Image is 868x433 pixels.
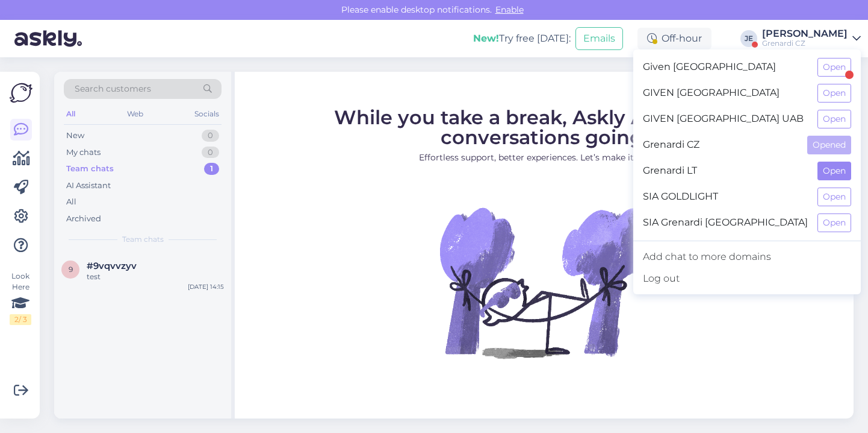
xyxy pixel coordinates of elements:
button: Opened [807,136,851,154]
span: GIVEN [GEOGRAPHIC_DATA] [643,84,808,103]
span: 9 [69,265,73,274]
a: [PERSON_NAME]Grenardi CZ [762,29,861,48]
div: Web [125,106,146,122]
button: Open [817,162,851,180]
button: Open [817,213,851,232]
div: All [64,106,78,122]
b: New! [473,33,499,44]
div: New [66,130,84,142]
button: Open [817,110,851,128]
span: Grenardi CZ [643,136,798,154]
div: AI Assistant [66,180,111,192]
div: All [66,196,76,208]
span: SIA Grenardi [GEOGRAPHIC_DATA] [643,213,808,232]
button: Open [817,84,851,103]
span: Given [GEOGRAPHIC_DATA] [643,58,808,77]
div: Try free [DATE]: [473,31,571,46]
div: [PERSON_NAME] [762,29,848,39]
div: Off-hour [637,28,711,49]
button: Open [817,58,851,77]
div: Log out [633,268,861,289]
div: test [87,271,224,282]
span: While you take a break, Askly AI keeps the conversations going. [334,106,754,149]
div: Look Here [10,271,31,325]
div: Team chats [66,163,114,175]
div: My chats [66,147,101,159]
div: 0 [202,147,219,159]
span: SIA GOLDLIGHT [643,188,808,206]
span: Enable [492,4,527,15]
div: [DATE] 14:15 [188,282,224,291]
span: Grenardi LT [643,162,808,180]
span: Search customers [75,83,151,95]
span: Team chats [122,234,164,245]
div: 2 / 3 [10,314,31,325]
div: Socials [192,106,222,122]
span: GIVEN [GEOGRAPHIC_DATA] UAB [643,110,808,128]
button: Open [817,188,851,206]
button: Emails [575,27,623,50]
div: 1 [204,163,219,175]
img: Askly Logo [10,81,33,104]
div: 0 [202,130,219,142]
div: Archived [66,213,101,225]
div: Grenardi CZ [762,39,848,48]
a: Add chat to more domains [633,246,861,268]
span: #9vqvvzyv [87,261,137,271]
img: No Chat active [436,174,653,391]
p: Effortless support, better experiences. Let’s make it happen. [279,151,809,164]
div: JE [740,30,757,47]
